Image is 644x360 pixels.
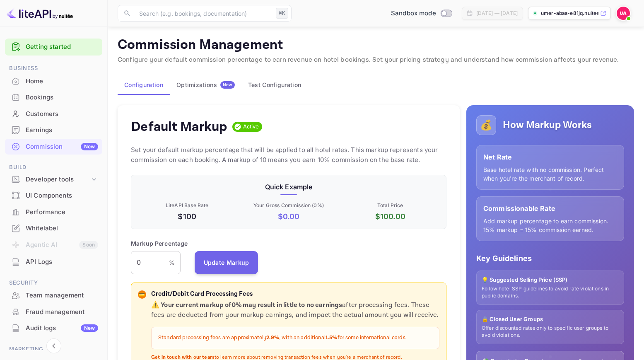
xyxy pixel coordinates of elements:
[482,285,619,300] p: Follow hotel SSP guidelines to avoid rate violations in public domains.
[26,257,98,267] div: API Logs
[118,55,634,65] p: Configure your default commission percentage to earn revenue on hotel bookings. Set your pricing ...
[480,118,492,133] p: 💰
[26,291,98,300] div: Team management
[5,89,102,106] div: Bookings
[388,9,455,18] div: Switch to Production mode
[5,106,102,121] a: Customers
[151,290,439,299] p: Credit/Debit Card Processing Fees
[5,106,102,122] div: Customers
[5,163,102,172] span: Build
[240,123,263,131] span: Active
[5,278,102,288] span: Security
[482,315,619,324] p: 🔒 Closed User Groups
[5,320,102,336] div: Audit logsNew
[5,73,102,89] div: Home
[118,75,170,95] button: Configuration
[169,258,175,267] p: %
[151,301,342,309] strong: ⚠️ Your current markup of 0 % may result in little to no earnings
[26,208,98,217] div: Performance
[5,320,102,336] a: Audit logsNew
[482,276,619,284] p: 💡 Suggested Selling Price (SSP)
[139,291,145,298] p: 💳
[5,188,102,204] div: UI Components
[151,300,439,320] p: after processing fees. These fees are deducted from your markup earnings, and impact the actual a...
[5,204,102,220] a: Performance
[476,253,624,264] p: Key Guidelines
[241,75,308,95] button: Test Configuration
[5,188,102,203] a: UI Components
[134,5,273,22] input: Search (e.g. bookings, documentation)
[7,7,73,20] img: LiteAPI logo
[5,220,102,237] div: Whitelabel
[131,145,446,165] p: Set your default markup percentage that will be applied to all hotel rates. This markup represent...
[158,334,432,342] p: Standard processing fees are approximately , with an additional for some international cards.
[5,39,102,56] div: Getting started
[118,37,634,53] p: Commission Management
[131,118,227,135] h4: Default Markup
[195,251,258,274] button: Update Markup
[5,288,102,303] a: Team management
[239,211,338,222] p: $ 0.00
[5,172,102,187] div: Developer tools
[326,334,338,341] strong: 1.5%
[391,9,436,18] span: Sandbox mode
[483,165,617,183] p: Base hotel rate with no commission. Perfect when you're the merchant of record.
[26,109,98,119] div: Customers
[541,10,598,17] p: umer-abas-e81jq.nuitee...
[26,42,98,52] a: Getting started
[131,239,188,248] p: Markup Percentage
[5,122,102,138] div: Earnings
[26,324,98,333] div: Audit logs
[5,220,102,236] a: Whitelabel
[131,251,169,274] input: 0
[5,345,102,354] span: Marketing
[5,204,102,220] div: Performance
[5,288,102,304] div: Team management
[138,202,236,209] p: LiteAPI Base Rate
[5,89,102,105] a: Bookings
[483,152,617,162] p: Net Rate
[26,77,98,86] div: Home
[341,211,439,222] p: $ 100.00
[46,338,61,353] button: Collapse navigation
[266,334,279,341] strong: 2.9%
[26,175,90,184] div: Developer tools
[26,307,98,317] div: Fraud management
[26,93,98,102] div: Bookings
[81,143,98,150] div: New
[220,82,235,87] span: New
[482,325,619,339] p: Offer discounted rates only to specific user groups to avoid violations.
[5,254,102,270] div: API Logs
[5,64,102,73] span: Business
[5,139,102,154] a: CommissionNew
[26,191,98,201] div: UI Components
[5,122,102,138] a: Earnings
[483,203,617,213] p: Commissionable Rate
[341,202,439,209] p: Total Price
[5,139,102,155] div: CommissionNew
[176,81,235,89] div: Optimizations
[276,8,288,19] div: ⌘K
[239,202,338,209] p: Your Gross Commission ( 0 %)
[26,224,98,233] div: Whitelabel
[617,7,630,20] img: Umer Abas
[26,126,98,135] div: Earnings
[138,182,439,192] p: Quick Example
[81,324,98,332] div: New
[476,10,518,17] div: [DATE] — [DATE]
[5,254,102,269] a: API Logs
[483,217,617,234] p: Add markup percentage to earn commission. 15% markup = 15% commission earned.
[5,304,102,320] div: Fraud management
[5,304,102,319] a: Fraud management
[5,73,102,89] a: Home
[503,118,592,132] h5: How Markup Works
[26,142,98,152] div: Commission
[138,211,236,222] p: $100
